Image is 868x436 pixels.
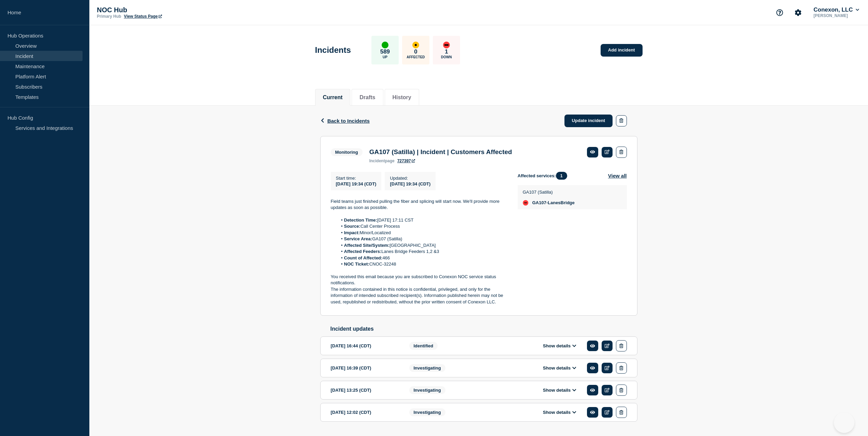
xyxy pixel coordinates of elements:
[601,44,643,57] a: Add incident
[344,224,361,229] strong: Source:
[608,172,627,180] button: View all
[541,387,578,393] button: Show details
[414,48,417,55] p: 0
[523,190,575,195] p: GA107 (Satilla)
[344,249,382,254] strong: Affected Feeders:
[97,14,121,19] p: Primary Hub
[393,94,411,101] button: History
[337,249,507,255] li: Lanes Bridge Feeders 1,2 &3
[359,94,375,101] button: Drafts
[331,286,507,305] p: The information contained in this notice is confidential, privileged, and only for the informatio...
[344,236,372,241] strong: Service Area:
[382,42,388,48] div: up
[390,176,430,181] p: Updated :
[412,42,419,48] div: affected
[397,159,415,163] a: 727397
[344,261,369,267] strong: NOC Ticket:
[337,230,507,236] li: Minor/Localized
[445,48,448,55] p: 1
[518,172,571,180] span: Affected services:
[409,364,445,372] span: Investigating
[336,181,377,186] span: [DATE] 19:34 (CDT)
[541,365,578,371] button: Show details
[323,94,343,101] button: Current
[331,340,399,351] div: [DATE] 16:44 (CDT)
[791,5,805,20] button: Account settings
[331,407,399,418] div: [DATE] 12:02 (CDT)
[541,409,578,415] button: Show details
[327,118,370,124] span: Back to Incidents
[344,230,360,235] strong: Impact:
[344,255,383,260] strong: Count of Affected:
[564,115,613,127] a: Update incident
[331,362,399,374] div: [DATE] 16:39 (CDT)
[97,6,233,14] p: NOC Hub
[773,5,787,20] button: Support
[336,176,377,181] p: Start time :
[331,198,507,211] p: Field teams just finished pulling the fiber and splicing will start now. We'll provide more updat...
[409,342,438,350] span: Identified
[337,261,507,267] li: CNOC-32248
[380,48,390,55] p: 589
[320,118,370,124] button: Back to Incidents
[124,14,162,19] a: View Status Page
[337,217,507,223] li: [DATE] 17:11 CST
[315,45,351,55] h1: Incidents
[407,55,425,59] p: Affected
[556,172,567,180] span: 1
[812,13,860,18] p: [PERSON_NAME]
[337,223,507,229] li: Call Center Process
[441,55,452,59] p: Down
[330,326,637,332] h2: Incident updates
[409,386,445,394] span: Investigating
[812,6,860,13] button: Conexon, LLC
[337,236,507,242] li: GA107 (Satilla)
[541,343,578,349] button: Show details
[409,408,445,416] span: Investigating
[383,55,387,59] p: Up
[337,242,507,249] li: [GEOGRAPHIC_DATA]
[331,274,507,286] p: You received this email because you are subscribed to Conexon NOC service status notifications.
[344,217,377,223] strong: Detection Time:
[369,148,512,156] h3: GA107 (Satilla) | Incident | Customers Affected
[532,200,575,206] span: GA107-LanesBridge
[331,385,399,396] div: [DATE] 13:25 (CDT)
[390,181,430,186] div: [DATE] 19:34 (CDT)
[369,159,395,163] p: page
[523,200,528,206] div: down
[443,42,450,48] div: down
[337,255,507,261] li: 466
[834,412,854,433] iframe: Help Scout Beacon - Open
[369,159,385,163] span: incident
[344,243,390,248] strong: Affected Site/System:
[331,148,363,156] span: Monitoring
